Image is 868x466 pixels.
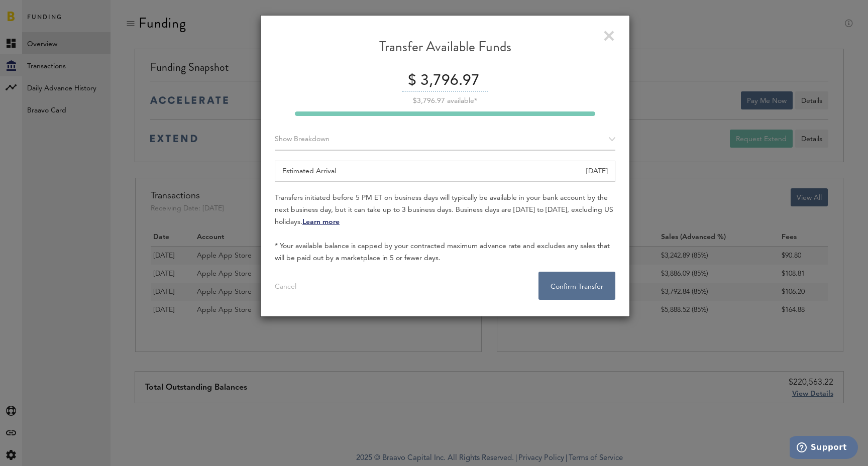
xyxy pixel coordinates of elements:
a: Learn more [302,218,340,225]
span: Show [275,136,292,143]
div: Transfer Available Funds [275,38,615,64]
div: Transfers initiated before 5 PM ET on business days will typically be available in your bank acco... [275,192,615,264]
div: Breakdown [275,129,615,151]
iframe: Opens a widget where you can find more information [790,436,858,461]
button: Confirm Transfer [538,272,615,300]
div: $3,796.97 available* [275,97,615,104]
div: [DATE] [586,161,608,181]
div: $ [402,71,416,92]
button: Cancel [263,272,308,300]
div: Estimated Arrival [275,161,615,182]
